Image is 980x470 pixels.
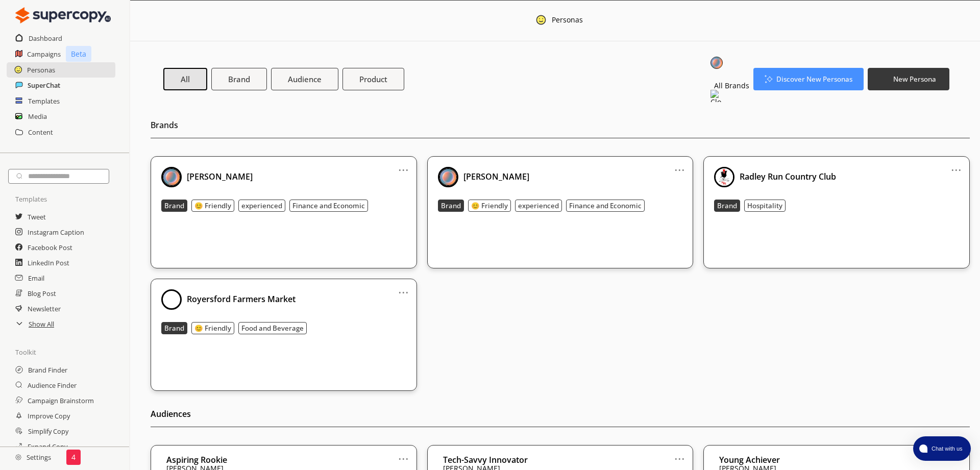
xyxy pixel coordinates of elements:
[27,62,55,78] a: Personas
[15,454,21,460] img: Close
[753,68,864,90] button: Discover New Personas
[714,167,734,187] img: Close
[710,57,723,69] img: Close
[191,200,234,212] button: 😊 Friendly
[776,75,852,84] b: Discover New Personas
[471,201,508,210] b: 😊 Friendly
[164,324,184,333] b: Brand
[164,201,184,210] b: Brand
[868,68,949,90] button: New Persona
[438,200,464,212] button: Brand
[161,322,187,334] button: Brand
[28,408,70,424] a: Improve Copy
[271,68,338,90] button: Audience
[535,14,547,26] img: Close
[151,406,970,427] h2: Audiences
[913,436,971,461] button: atlas-launcher
[187,293,296,305] b: Royersford Farmers Market
[151,117,970,138] h2: Brands
[27,46,61,62] a: Campaigns
[163,68,207,90] button: All
[674,162,685,170] a: ...
[398,284,409,292] a: ...
[28,362,67,378] a: Brand Finder
[28,109,47,124] a: Media
[238,200,285,212] button: experienced
[29,31,62,46] a: Dashboard
[28,93,60,109] a: Templates
[951,162,962,170] a: ...
[28,378,77,393] a: Audience Finder
[518,201,559,210] b: experienced
[292,201,365,210] b: Finance and Economic
[288,74,322,84] b: Audience
[443,454,528,465] b: Tech-Savvy Innovator
[398,451,409,459] a: ...
[566,200,645,212] button: Finance and Economic
[241,324,304,333] b: Food and Beverage
[194,324,231,333] b: 😊 Friendly
[28,255,69,270] a: LinkedIn Post
[674,451,685,459] a: ...
[342,68,404,90] button: Product
[463,171,529,182] b: [PERSON_NAME]
[211,68,267,90] button: Brand
[181,74,190,84] b: All
[438,167,458,187] img: Close
[28,240,72,255] a: Facebook Post
[28,439,67,454] a: Expand Copy
[194,201,231,210] b: 😊 Friendly
[744,200,786,212] button: Hospitality
[71,453,76,461] p: 4
[441,201,461,210] b: Brand
[66,46,91,62] p: Beta
[191,322,234,334] button: 😊 Friendly
[28,301,61,316] a: Newsletter
[747,201,782,210] b: Hospitality
[28,270,44,286] a: Email
[28,125,53,140] a: Content
[710,79,749,90] div: All Brands
[228,74,250,84] b: Brand
[28,424,68,439] a: Simplify Copy
[28,225,84,240] a: Instagram Caption
[289,200,368,212] button: Finance and Economic
[28,209,46,225] a: Tweet
[161,167,182,187] img: Close
[28,286,56,301] a: Blog Post
[359,74,387,84] b: Product
[238,322,307,334] button: Food and Beverage
[468,200,511,212] button: 😊 Friendly
[187,171,253,182] b: [PERSON_NAME]
[552,16,583,27] div: Personas
[893,75,936,84] b: New Persona
[740,171,836,182] b: Radley Run Country Club
[927,444,965,453] span: Chat with us
[28,78,60,93] a: SuperChat
[29,316,54,332] a: Show All
[166,454,227,465] b: Aspiring Rookie
[569,201,642,210] b: Finance and Economic
[28,393,94,408] a: Campaign Brainstorm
